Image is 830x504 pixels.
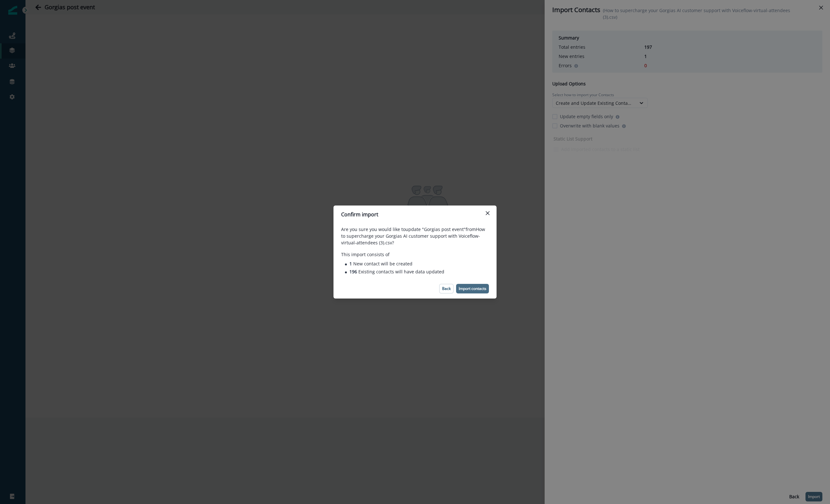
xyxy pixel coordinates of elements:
[341,251,489,258] p: This import consists of
[459,286,486,291] p: Import contacts
[341,211,378,218] p: Confirm import
[349,269,358,275] span: 196
[442,286,451,291] p: Back
[349,268,444,275] p: Existing contacts will have data updated
[483,208,493,218] button: Close
[349,260,412,267] p: New contact will be created
[349,261,353,267] span: 1
[341,226,489,246] p: Are you sure you would like to update "Gorgias post event" from How to supercharge your Gorgias A...
[439,284,454,293] button: Back
[456,284,489,293] button: Import contacts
